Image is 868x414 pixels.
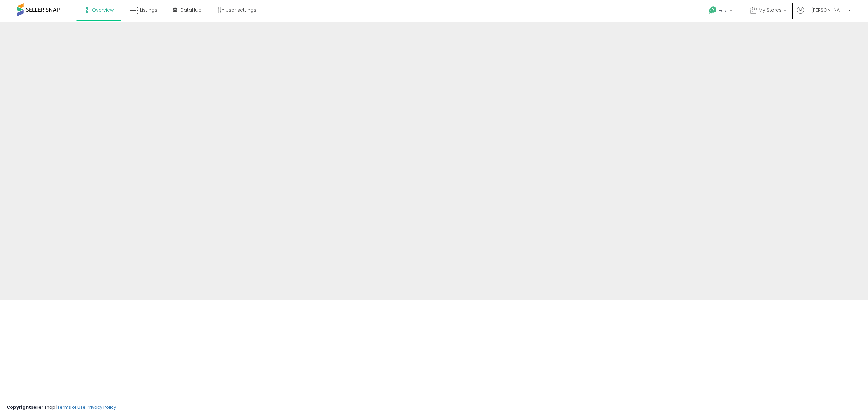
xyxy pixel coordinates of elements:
span: Help [719,8,728,13]
a: Hi [PERSON_NAME] [797,7,851,22]
span: My Stores [759,7,782,13]
span: Hi [PERSON_NAME] [806,7,846,13]
span: DataHub [180,7,202,13]
span: Overview [92,7,114,13]
span: Listings [140,7,157,13]
i: Get Help [709,6,717,14]
a: Help [704,1,739,22]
